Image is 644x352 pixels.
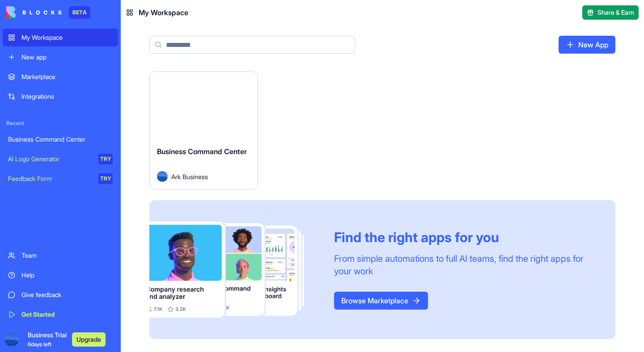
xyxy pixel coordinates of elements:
button: Share & Earn [582,5,639,20]
span: Share & Earn [597,8,634,17]
span: Business Trial [28,331,67,348]
a: Get Started [3,306,118,323]
span: Ark Business [171,172,208,181]
div: Get Started [21,310,113,319]
a: Team [3,247,118,264]
a: Business Command CenterAvatarArk Business [149,71,258,189]
span: Recent [3,120,118,127]
div: Team [21,251,113,260]
a: BETA [6,6,90,19]
div: TRY [98,154,113,164]
img: Avatar [157,171,168,182]
div: BETA [69,6,90,19]
span: My Workspace [139,7,188,18]
div: My Workspace [21,33,113,42]
a: Marketplace [3,68,118,86]
a: New app [3,48,118,66]
div: From simple automations to full AI teams, find the right apps for your work [334,252,594,277]
a: Browse Marketplace [334,292,428,310]
div: Feedback Form [8,174,92,183]
a: Business Command Center [3,130,118,148]
span: 6 days left [28,341,51,348]
div: New app [21,53,113,62]
img: Frame_181_egmpey.png [149,222,320,317]
img: ACg8ocI8YqxEbNNb36DtsZ5AOf8PXgqTOS0dLr3rUh3t9j5rYoJcjneq=s96-c [4,332,19,347]
a: Give feedback [3,286,118,304]
div: Integrations [21,92,113,101]
a: Feedback FormTRY [3,170,118,188]
span: Business Command Center [157,147,247,156]
a: New App [559,36,615,54]
img: logo [6,6,62,19]
div: Give feedback [21,290,113,299]
a: Integrations [3,88,118,105]
a: My Workspace [3,29,118,46]
div: Find the right apps for you [334,229,594,245]
div: Help [21,271,113,280]
div: AI Logo Generator [8,155,92,163]
a: Help [3,266,118,284]
div: Marketplace [21,72,113,81]
button: Upgrade [72,332,106,347]
div: Business Command Center [8,135,113,144]
a: AI Logo GeneratorTRY [3,150,118,168]
div: TRY [98,173,113,184]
